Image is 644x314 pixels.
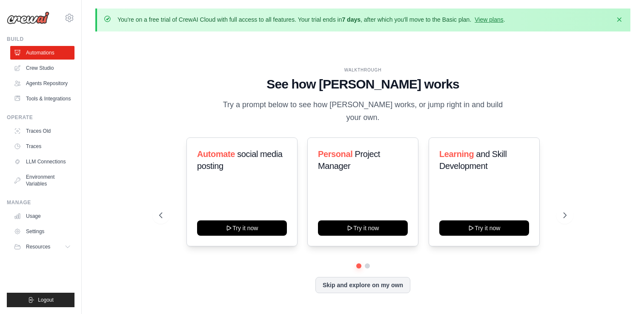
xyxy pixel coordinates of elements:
p: You're on a free trial of CrewAI Cloud with full access to all features. Your trial ends in , aft... [117,15,505,24]
div: WALKTHROUGH [159,67,567,73]
a: View plans [475,16,503,23]
a: Agents Repository [10,77,74,90]
a: Automations [10,46,74,60]
span: Automate [197,149,235,159]
button: Try it now [318,220,408,236]
button: Try it now [197,220,287,236]
a: Environment Variables [10,170,74,191]
h1: See how [PERSON_NAME] works [159,77,567,92]
a: Crew Studio [10,61,74,75]
button: Logout [7,293,74,307]
div: Build [7,36,74,43]
p: Try a prompt below to see how [PERSON_NAME] works, or jump right in and build your own. [220,99,506,124]
strong: 7 days [342,16,361,23]
div: Manage [7,199,74,206]
button: Try it now [439,220,529,236]
a: Settings [10,225,74,238]
a: Tools & Integrations [10,92,74,106]
span: Logout [38,297,54,303]
span: Personal [318,149,352,159]
img: Logo [7,11,49,24]
div: Operate [7,114,74,121]
span: and Skill Development [439,149,507,171]
span: Project Manager [318,149,380,171]
button: Skip and explore on my own [315,277,410,293]
button: Resources [10,240,74,254]
span: Learning [439,149,474,159]
a: LLM Connections [10,155,74,168]
a: Traces [10,140,74,153]
a: Traces Old [10,124,74,138]
span: social media posting [197,149,283,171]
a: Usage [10,209,74,223]
span: Resources [26,243,50,250]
